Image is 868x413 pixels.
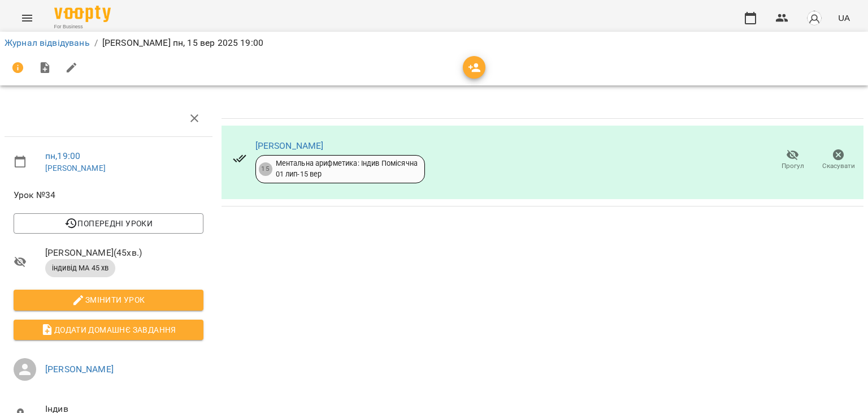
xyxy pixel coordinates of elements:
nav: breadcrumb [5,36,863,50]
span: індивід МА 45 хв [45,263,115,273]
span: [PERSON_NAME] ( 45 хв. ) [45,246,203,260]
a: [PERSON_NAME] [45,164,106,173]
button: Змінити урок [14,290,203,310]
img: Voopty Logo [54,6,111,22]
span: For Business [54,23,111,31]
button: UA [834,7,854,28]
a: [PERSON_NAME] [45,364,114,375]
a: Журнал відвідувань [5,37,90,48]
a: [PERSON_NAME] [255,140,324,151]
span: Попередні уроки [23,217,194,230]
span: UA [838,12,850,24]
p: [PERSON_NAME] пн, 15 вер 2025 19:00 [102,36,263,50]
button: Додати домашнє завдання [14,320,203,340]
button: Menu [14,5,41,32]
div: Ментальна арифметика: Індив Помісячна 01 лип - 15 вер [276,158,418,179]
span: Урок №34 [14,188,203,202]
span: Змінити урок [23,293,194,307]
span: Скасувати [822,161,855,171]
button: Попередні уроки [14,213,203,234]
div: 15 [259,162,272,176]
button: Скасувати [815,144,861,176]
img: avatar_s.png [806,10,822,26]
li: / [94,36,98,50]
a: пн , 19:00 [45,150,80,161]
span: Прогул [782,161,804,171]
button: Прогул [770,144,815,176]
span: Додати домашнє завдання [23,323,194,337]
